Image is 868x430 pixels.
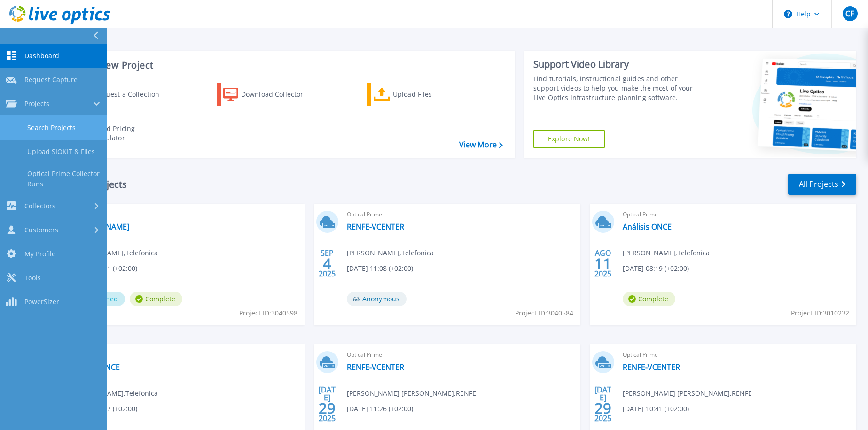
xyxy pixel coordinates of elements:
a: View More [459,140,503,149]
span: Project ID: 3040584 [515,308,573,318]
span: Project ID: 3010232 [791,308,849,318]
span: PowerSizer [24,298,59,306]
span: Project ID: 3040598 [239,308,297,318]
span: Complete [623,292,675,306]
div: Cloud Pricing Calculator [92,124,167,143]
a: RENFE-VCENTER [347,222,404,231]
span: Dashboard [24,52,59,60]
div: Download Collector [241,85,316,104]
a: RENFE-VCENTER [347,362,404,372]
div: AGO 2025 [594,246,612,281]
span: Anonymous [347,292,407,306]
span: CF [845,10,854,17]
span: Customers [24,226,58,234]
span: Projects [24,100,49,108]
a: RENFE-VCENTER [623,362,680,372]
a: All Projects [788,174,856,195]
div: Support Video Library [533,58,703,70]
div: Upload Files [393,85,468,104]
span: 29 [594,404,611,412]
span: Optical Prime [71,350,299,360]
span: [DATE] 11:08 (+02:00) [347,263,413,274]
a: Explore Now! [533,130,605,148]
a: Análisis ONCE [623,222,672,231]
div: [DATE] 2025 [594,387,612,421]
h3: Start a New Project [67,60,502,70]
span: [PERSON_NAME] , Telefonica [347,248,434,258]
div: Find tutorials, instructional guides and other support videos to help you make the most of your L... [533,74,703,102]
span: Optical Prime [623,209,851,220]
div: SEP 2025 [318,246,336,281]
div: [DATE] 2025 [318,387,336,421]
span: [PERSON_NAME] [PERSON_NAME] , RENFE [623,388,752,399]
span: [DATE] 10:41 (+02:00) [623,404,689,414]
div: Request a Collection [94,85,169,104]
a: Download Collector [217,83,321,106]
span: [PERSON_NAME] , Telefonica [71,248,158,258]
span: Collectors [24,202,55,210]
span: Optical Prime [347,209,575,220]
span: [DATE] 08:19 (+02:00) [623,263,689,274]
span: Optical Prime [71,209,299,220]
a: Cloud Pricing Calculator [67,122,172,145]
span: [DATE] 11:26 (+02:00) [347,404,413,414]
span: Complete [130,292,182,306]
a: Request a Collection [67,83,172,106]
span: [PERSON_NAME] , Telefonica [71,388,158,399]
span: 29 [319,404,336,412]
a: Upload Files [367,83,472,106]
span: 4 [323,260,331,268]
span: Request Capture [24,76,78,84]
span: Tools [24,274,41,282]
span: My Profile [24,250,55,258]
span: Optical Prime [347,350,575,360]
span: 11 [594,260,611,268]
span: Optical Prime [623,350,851,360]
span: [PERSON_NAME] , Telefonica [623,248,710,258]
span: [PERSON_NAME] [PERSON_NAME] , RENFE [347,388,476,399]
